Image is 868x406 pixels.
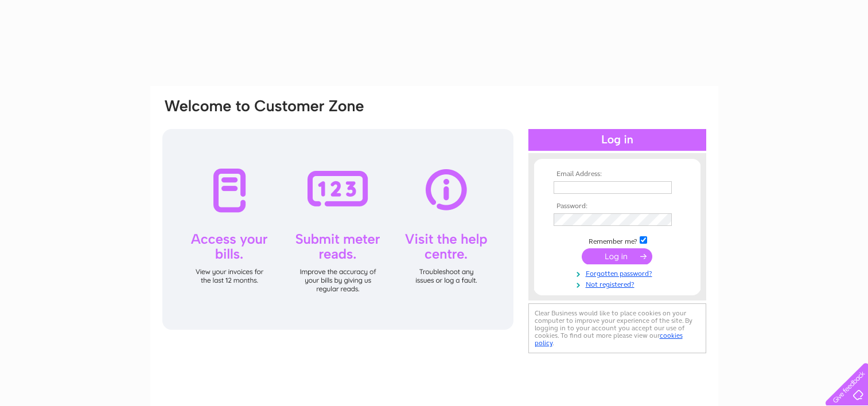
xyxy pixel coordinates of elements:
[582,248,652,264] input: Submit
[551,202,684,210] th: Password:
[528,303,706,353] div: Clear Business would like to place cookies on your computer to improve your experience of the sit...
[554,267,684,278] a: Forgotten password?
[554,278,684,289] a: Not registered?
[535,331,683,347] a: cookies policy
[551,170,684,178] th: Email Address:
[551,235,684,246] td: Remember me?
